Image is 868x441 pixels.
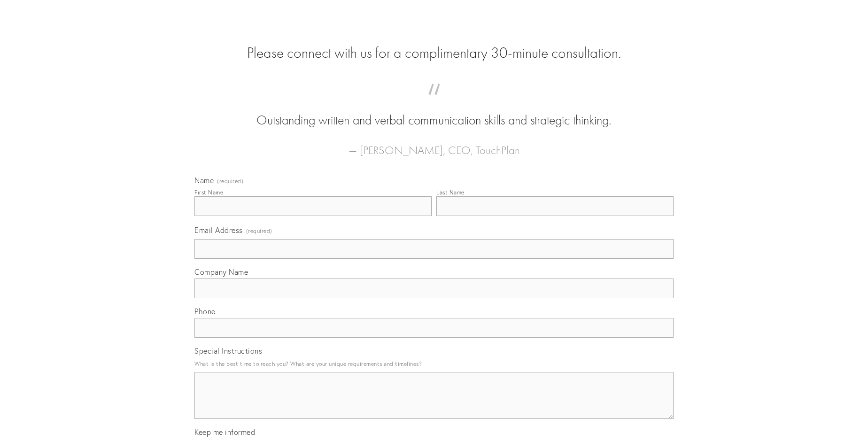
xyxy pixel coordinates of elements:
span: Keep me informed [194,427,255,437]
span: Name [194,176,214,185]
div: Last Name [436,189,465,196]
blockquote: Outstanding written and verbal communication skills and strategic thinking. [209,93,659,130]
span: Special Instructions [194,346,262,356]
span: (required) [246,224,272,237]
span: Company Name [194,267,248,277]
div: First Name [194,189,223,196]
p: What is the best time to reach you? What are your unique requirements and timelines? [194,357,674,370]
figcaption: — [PERSON_NAME], CEO, TouchPlan [209,130,659,160]
span: “ [209,93,659,111]
span: Phone [194,307,216,316]
span: (required) [217,178,243,184]
span: Email Address [194,225,243,235]
h2: Please connect with us for a complimentary 30-minute consultation. [194,44,674,62]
